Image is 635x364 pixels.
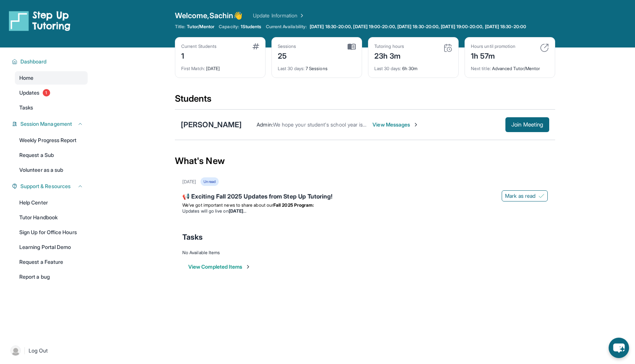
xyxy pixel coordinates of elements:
[374,43,404,49] div: Tutoring hours
[15,240,88,254] a: Learning Portal Demo
[175,145,555,177] div: What's New
[29,347,48,354] span: Log Out
[257,121,273,128] span: Admin :
[502,190,548,201] button: Mark as read
[308,24,528,30] a: [DATE] 18:30-20:00, [DATE] 19:00-20:00, [DATE] 18:30-20:00, [DATE] 19:00-20:00, [DATE] 18:30-20:00
[538,193,544,199] img: Mark as read
[182,179,196,185] div: [DATE]
[17,58,83,65] button: Dashboard
[17,183,83,190] button: Support & Resources
[229,208,246,214] strong: [DATE]
[181,61,259,72] div: [DATE]
[43,89,50,96] span: 1
[15,101,88,114] a: Tasks
[182,202,273,208] span: We’ve got important news to share about our
[278,49,296,61] div: 25
[266,24,307,30] span: Current Availability:
[241,24,261,30] span: 1 Students
[15,226,88,239] a: Sign Up for Office Hours
[471,66,491,71] span: Next title :
[15,71,88,85] a: Home
[181,49,216,61] div: 1
[20,120,72,128] span: Session Management
[182,192,548,202] div: 📢 Exciting Fall 2025 Updates from Step Up Tutoring!
[278,43,296,49] div: Sessions
[219,24,239,30] span: Capacity:
[187,24,214,30] span: Tutor/Mentor
[20,58,47,65] span: Dashboard
[443,43,452,52] img: card
[15,196,88,209] a: Help Center
[15,270,88,283] a: Report a bug
[310,24,526,30] span: [DATE] 18:30-20:00, [DATE] 19:00-20:00, [DATE] 18:30-20:00, [DATE] 19:00-20:00, [DATE] 18:30-20:00
[278,61,356,72] div: 7 Sessions
[17,120,83,128] button: Session Management
[9,10,71,31] img: logo
[609,338,629,358] button: chat-button
[540,43,549,52] img: card
[372,121,419,128] span: View Messages
[374,66,401,71] span: Last 30 days :
[505,192,535,200] span: Mark as read
[278,66,305,71] span: Last 30 days :
[24,346,26,355] span: |
[182,208,548,214] li: Updates will go live on
[297,12,305,19] img: Chevron Right
[471,49,515,61] div: 1h 57m
[253,12,305,19] a: Update Information
[273,202,314,208] strong: Fall 2025 Program:
[182,232,203,242] span: Tasks
[188,263,251,270] button: View Completed Items
[175,10,242,21] span: Welcome, Sachin 👋
[471,61,549,72] div: Advanced Tutor/Mentor
[15,148,88,162] a: Request a Sub
[20,183,71,190] span: Support & Resources
[511,122,543,127] span: Join Meeting
[19,74,33,82] span: Home
[19,104,33,111] span: Tasks
[15,211,88,224] a: Tutor Handbook
[505,117,549,132] button: Join Meeting
[175,93,555,109] div: Students
[15,163,88,177] a: Volunteer as a sub
[175,24,185,30] span: Title:
[7,342,88,359] a: |Log Out
[15,134,88,147] a: Weekly Progress Report
[348,43,356,50] img: card
[374,61,452,72] div: 6h 30m
[15,255,88,269] a: Request a Feature
[10,345,21,356] img: user-img
[19,89,40,96] span: Updates
[374,49,404,61] div: 23h 3m
[253,43,259,49] img: card
[181,119,242,130] div: [PERSON_NAME]
[201,177,218,186] div: Unread
[413,122,419,128] img: Chevron-Right
[15,86,88,99] a: Updates1
[182,250,548,256] div: No Available Items
[181,43,216,49] div: Current Students
[471,43,515,49] div: Hours until promotion
[181,66,205,71] span: First Match :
